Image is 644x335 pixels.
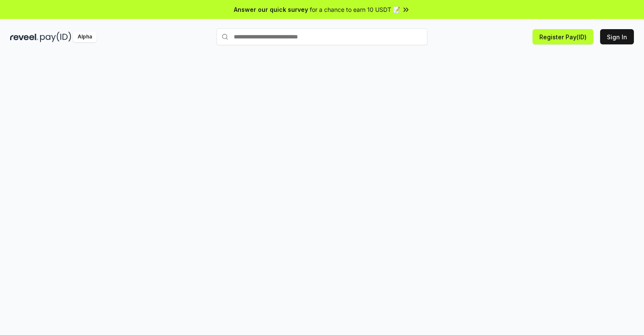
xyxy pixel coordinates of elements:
[73,32,97,42] div: Alpha
[40,32,71,42] img: pay_id
[600,29,634,44] button: Sign In
[533,29,593,44] button: Register Pay(ID)
[310,5,400,14] span: for a chance to earn 10 USDT 📝
[10,32,38,42] img: reveel_dark
[234,5,308,14] span: Answer our quick survey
